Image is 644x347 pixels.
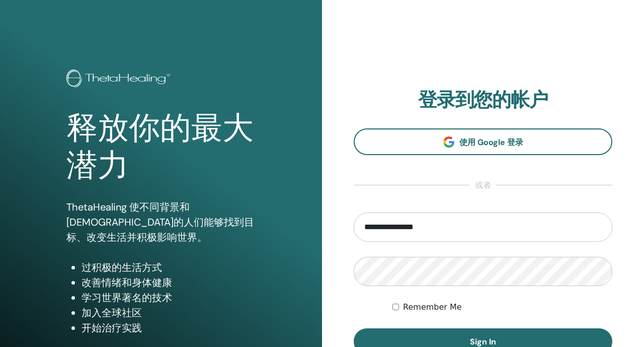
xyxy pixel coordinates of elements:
[470,336,496,347] span: Sign In
[66,110,256,185] h1: 释放你的最大潜力
[82,260,256,275] li: 过积极的生活方式
[354,128,612,155] a: 使用 Google 登录
[354,89,612,112] h2: 登录到您的帐户
[82,275,256,290] li: 改善情绪和身体健康
[470,179,496,191] span: 或者
[392,301,612,313] div: Keep me authenticated indefinitely or until I manually logout
[82,320,256,335] li: 开始治疗实践
[459,137,523,148] span: 使用 Google 登录
[66,199,256,245] p: ThetaHealing 使不同背景和[DEMOGRAPHIC_DATA]的人们能够找到目标、改变生活并积极影响世界。
[82,290,256,305] li: 学习世界著名的技术
[403,301,462,313] label: Remember Me
[82,305,256,320] li: 加入全球社区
